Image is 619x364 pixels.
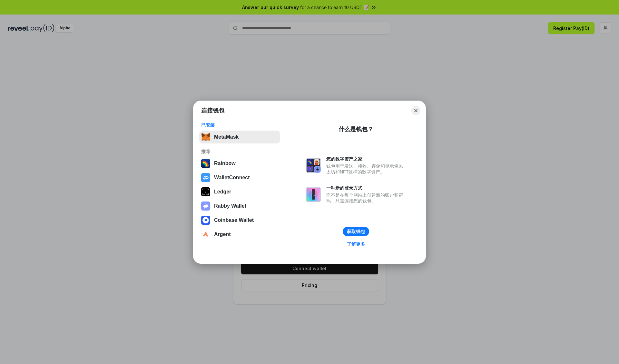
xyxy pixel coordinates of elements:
[214,189,231,195] div: Ledger
[201,216,210,225] img: svg+xml,%3Csvg%20width%3D%2228%22%20height%3D%2228%22%20viewBox%3D%220%200%2028%2028%22%20fill%3D...
[347,229,365,234] div: 获取钱包
[214,161,236,166] div: Rainbow
[201,202,210,211] img: svg+xml,%3Csvg%20xmlns%3D%22http%3A%2F%2Fwww.w3.org%2F2000%2Fsvg%22%20fill%3D%22none%22%20viewBox...
[201,149,278,154] div: 推荐
[343,240,369,248] a: 了解更多
[199,171,280,184] button: WalletConnect
[306,158,321,173] img: svg+xml,%3Csvg%20xmlns%3D%22http%3A%2F%2Fwww.w3.org%2F2000%2Fsvg%22%20fill%3D%22none%22%20viewBox...
[347,241,365,247] div: 了解更多
[199,185,280,198] button: Ledger
[201,107,224,114] h1: 连接钱包
[201,187,210,196] img: svg+xml,%3Csvg%20xmlns%3D%22http%3A%2F%2Fwww.w3.org%2F2000%2Fsvg%22%20width%3D%2228%22%20height%3...
[199,214,280,227] button: Coinbase Wallet
[214,231,231,237] div: Argent
[199,131,280,143] button: MetaMask
[306,187,321,202] img: svg+xml,%3Csvg%20xmlns%3D%22http%3A%2F%2Fwww.w3.org%2F2000%2Fsvg%22%20fill%3D%22none%22%20viewBox...
[199,157,280,170] button: Rainbow
[201,133,210,142] img: svg+xml,%3Csvg%20fill%3D%22none%22%20height%3D%2233%22%20viewBox%3D%220%200%2035%2033%22%20width%...
[201,173,210,182] img: svg+xml,%3Csvg%20width%3D%2228%22%20height%3D%2228%22%20viewBox%3D%220%200%2028%2028%22%20fill%3D...
[201,159,210,168] img: svg+xml,%3Csvg%20width%3D%22120%22%20height%3D%22120%22%20viewBox%3D%220%200%20120%20120%22%20fil...
[214,134,239,140] div: MetaMask
[339,125,373,133] div: 什么是钱包？
[199,228,280,241] button: Argent
[326,163,406,175] div: 钱包用于发送、接收、存储和显示像以太坊和NFT这样的数字资产。
[343,227,369,236] button: 获取钱包
[326,185,406,191] div: 一种新的登录方式
[214,175,250,181] div: WalletConnect
[326,192,406,204] div: 而不是在每个网站上创建新的账户和密码，只需连接您的钱包。
[326,156,406,162] div: 您的数字资产之家
[214,217,254,223] div: Coinbase Wallet
[201,122,278,128] div: 已安装
[214,203,246,209] div: Rabby Wallet
[201,230,210,239] img: svg+xml,%3Csvg%20width%3D%2228%22%20height%3D%2228%22%20viewBox%3D%220%200%2028%2028%22%20fill%3D...
[411,106,420,115] button: Close
[199,200,280,212] button: Rabby Wallet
